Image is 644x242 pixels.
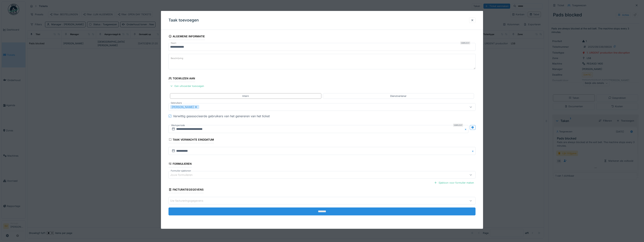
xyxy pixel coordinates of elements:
div: Dienstverlener [390,94,407,98]
div: Een uitvoerder toevoegen [168,83,206,89]
div: Uw factureringsgegevens [170,199,209,203]
div: Intern [242,94,249,98]
div: [PERSON_NAME] [170,105,199,109]
label: Gebruikers [170,101,183,105]
label: Beschrijving [170,56,184,61]
label: Naam [170,41,177,45]
button: Close [464,125,468,133]
h3: Taak toevoegen [168,18,199,23]
div: Facturatiegegevens [168,187,204,193]
label: Formulier sjablonen [170,169,192,172]
div: Verplicht [460,41,470,44]
label: Werkperiode [171,123,185,127]
div: Taak verwachte einddatum [168,137,214,143]
div: Verplicht [453,124,463,127]
div: Toewijzen aan [168,76,195,82]
div: Sjabloon voor formulier maken [433,180,476,185]
div: Formulieren [168,161,192,167]
div: Jouw formulieren [170,173,198,177]
div: Verwittig geassocieerde gebruikers van het genereren van het ticket [173,114,270,118]
div: Algemene informatie [168,34,205,40]
button: Close [471,147,476,155]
